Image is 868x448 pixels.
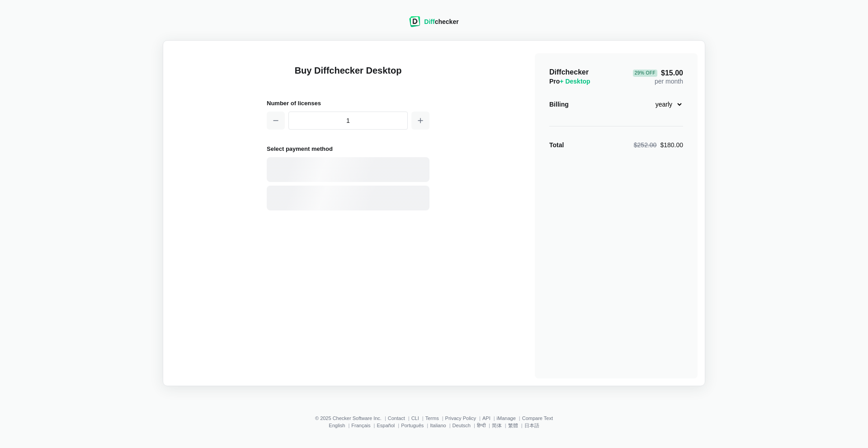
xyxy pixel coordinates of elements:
[377,423,395,428] a: Español
[409,16,420,27] img: Diffchecker logo
[445,415,476,421] a: Privacy Policy
[388,415,405,421] a: Contact
[401,423,424,428] a: Português
[482,415,491,421] a: API
[351,423,370,428] a: Français
[524,423,539,428] a: 日本語
[549,78,590,85] span: Pro
[508,423,518,428] a: 繁體
[633,68,683,86] div: per month
[267,144,429,154] h2: Select payment method
[549,68,589,76] span: Diffchecker
[492,423,502,428] a: 简体
[549,141,564,149] strong: Total
[633,70,683,77] span: $15.00
[424,18,434,25] span: Diff
[634,141,657,149] span: $252.00
[425,415,439,421] a: Terms
[315,415,388,421] li: © 2025 Checker Software Inc.
[329,423,345,428] a: English
[560,78,590,85] span: + Desktop
[288,112,408,130] input: 1
[409,21,458,28] a: Diffchecker logoDiffchecker
[477,423,486,428] a: हिन्दी
[411,415,419,421] a: CLI
[633,70,657,77] div: 29 % Off
[549,100,569,109] div: Billing
[267,98,429,108] h2: Number of licenses
[453,423,471,428] a: Deutsch
[267,64,429,88] h1: Buy Diffchecker Desktop
[634,140,683,149] div: $180.00
[430,423,446,428] a: Italiano
[522,415,553,421] a: Compare Text
[424,17,458,26] div: checker
[497,415,516,421] a: iManage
